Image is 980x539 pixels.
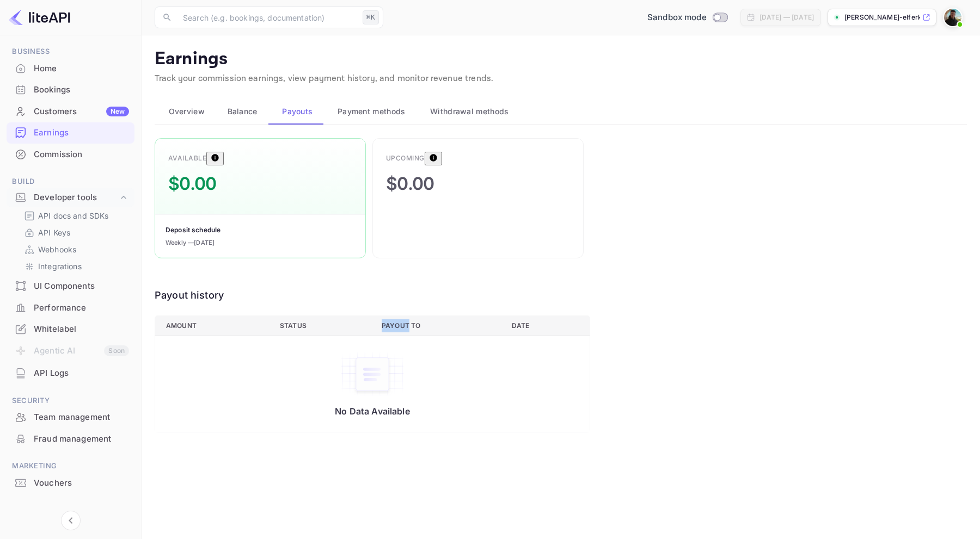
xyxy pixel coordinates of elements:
[282,105,313,118] span: Payouts
[155,48,967,70] p: Earnings
[9,9,70,26] img: LiteAPI logo
[61,511,81,530] button: Collapse navigation
[7,395,134,407] span: Security
[34,63,129,75] div: Home
[7,298,134,319] div: Performance
[7,144,134,165] div: Commission
[7,429,134,450] div: Fraud management
[38,210,109,221] p: API docs and SDKs
[430,105,509,118] span: Withdrawal methods
[166,238,215,247] div: Weekly — [DATE]
[38,227,70,238] p: API Keys
[168,153,206,163] div: Available
[166,406,579,417] p: No Data Available
[7,176,134,188] span: Build
[759,13,814,22] div: [DATE] — [DATE]
[340,351,405,397] img: empty-state-table.svg
[20,225,130,240] div: API Keys
[24,210,126,221] a: API docs and SDKs
[7,407,134,428] div: Team management
[7,101,134,121] a: CustomersNew
[7,188,134,207] div: Developer tools
[34,302,129,314] div: Performance
[373,315,503,336] th: Payout to
[34,477,129,490] div: Vouchers
[166,225,220,235] div: Deposit schedule
[363,10,379,24] div: ⌘K
[34,148,129,161] div: Commission
[38,261,82,272] p: Integrations
[38,244,76,255] p: Webhooks
[7,58,134,79] div: Home
[24,244,126,255] a: Webhooks
[7,429,134,449] a: Fraud management
[7,79,134,100] a: Bookings
[7,363,134,384] div: API Logs
[647,11,707,24] span: Sandbox mode
[271,315,373,336] th: Status
[24,227,126,238] a: API Keys
[155,315,272,336] th: Amount
[386,171,434,197] div: $0.00
[7,298,134,318] a: Performance
[20,208,130,224] div: API docs and SDKs
[844,13,920,22] p: [PERSON_NAME]-elferkh-k8rs.nui...
[7,144,134,164] a: Commission
[155,72,967,85] p: Track your commission earnings, view payment history, and monitor revenue trends.
[34,323,129,336] div: Whitelabel
[34,411,129,424] div: Team management
[7,101,134,122] div: CustomersNew
[944,9,961,26] img: Jaber Elferkh
[34,84,129,96] div: Bookings
[168,171,217,197] div: $0.00
[169,105,205,118] span: Overview
[24,261,126,272] a: Integrations
[7,46,134,58] span: Business
[386,153,425,163] div: Upcoming
[7,276,134,297] div: UI Components
[34,106,129,118] div: Customers
[7,363,134,383] a: API Logs
[155,98,967,125] div: scrollable auto tabs example
[34,367,129,380] div: API Logs
[643,11,732,24] div: Switch to Production mode
[7,319,134,339] a: Whitelabel
[155,288,590,302] div: Payout history
[7,122,134,143] a: Earnings
[34,280,129,293] div: UI Components
[20,241,130,257] div: Webhooks
[503,315,590,336] th: Date
[20,258,130,274] div: Integrations
[7,319,134,340] div: Whitelabel
[7,473,134,493] a: Vouchers
[7,79,134,101] div: Bookings
[34,433,129,445] div: Fraud management
[34,127,129,139] div: Earnings
[425,152,442,165] button: This is the amount of commission earned for bookings that have not been finalized. After guest ch...
[7,473,134,494] div: Vouchers
[7,460,134,472] span: Marketing
[106,107,129,116] div: New
[176,7,358,28] input: Search (e.g. bookings, documentation)
[206,152,224,165] button: This is the amount of confirmed commission that will be paid to you on the next scheduled deposit
[155,315,590,432] table: a dense table
[338,105,406,118] span: Payment methods
[7,122,134,144] div: Earnings
[34,191,118,204] div: Developer tools
[228,105,258,118] span: Balance
[7,407,134,427] a: Team management
[7,58,134,78] a: Home
[7,276,134,296] a: UI Components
